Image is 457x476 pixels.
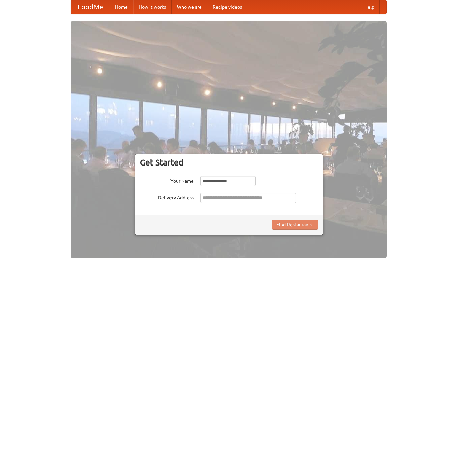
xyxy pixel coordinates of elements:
[71,0,110,14] a: FoodMe
[272,220,318,230] button: Find Restaurants!
[140,157,318,168] h3: Get Started
[140,176,194,184] label: Your Name
[110,0,133,14] a: Home
[172,0,207,14] a: Who we are
[140,193,194,201] label: Delivery Address
[207,0,247,14] a: Recipe videos
[359,0,380,14] a: Help
[133,0,172,14] a: How it works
